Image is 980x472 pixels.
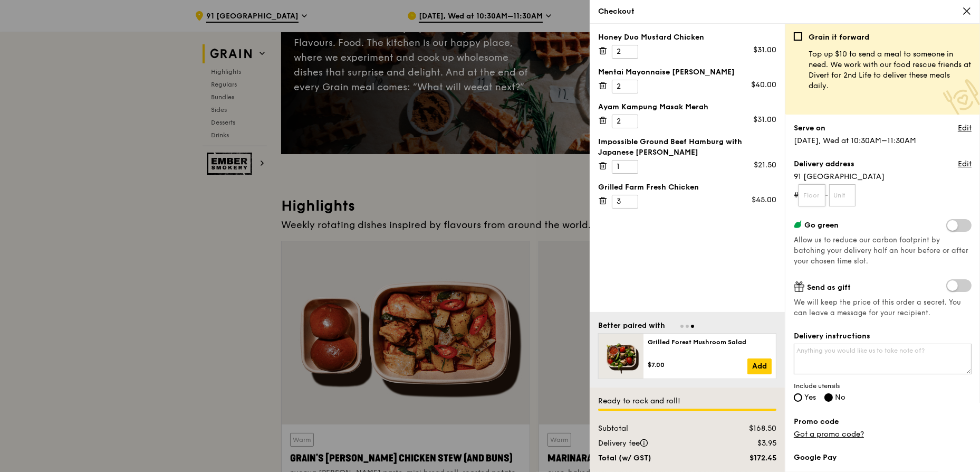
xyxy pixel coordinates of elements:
[719,423,783,434] div: $168.50
[943,79,980,117] img: Meal donation
[794,159,854,169] label: Delivery address
[804,393,816,402] span: Yes
[794,430,864,439] a: Got a promo code?
[598,102,776,112] div: Ayam Kampung Masak Merah
[598,67,776,78] div: Mentai Mayonnaise [PERSON_NAME]
[686,325,689,328] span: Go to slide 2
[807,283,851,292] span: Send as gift
[794,172,972,182] span: 91 [GEOGRAPHIC_DATA]
[598,6,972,17] div: Checkout
[592,438,719,449] div: Delivery fee
[598,320,665,331] div: Better paired with
[794,382,972,390] span: Include utensils
[598,137,776,158] div: Impossible Ground Beef Hamburg with Japanese [PERSON_NAME]
[751,80,776,90] div: $40.00
[598,32,776,43] div: Honey Duo Mustard Chicken
[719,438,783,449] div: $3.95
[804,221,839,230] span: Go green
[794,297,972,318] span: We will keep the price of this order a secret. You can leave a message for your recipient.
[794,331,972,342] label: Delivery instructions
[598,396,776,407] div: Ready to rock and roll!
[752,195,776,205] div: $45.00
[794,184,972,206] form: # -
[753,115,776,125] div: $31.00
[794,236,968,266] span: Allow us to reduce our carbon footprint by batching your delivery half an hour before or after yo...
[809,33,869,42] b: Grain it forward
[598,182,776,193] div: Grilled Farm Fresh Chicken
[835,393,846,402] span: No
[794,393,802,402] input: Yes
[754,160,776,171] div: $21.50
[719,453,783,464] div: $172.45
[794,136,916,145] span: [DATE], Wed at 10:30AM–11:30AM
[747,358,772,374] a: Add
[592,423,719,434] div: Subtotal
[648,338,772,346] div: Grilled Forest Mushroom Salad
[592,453,719,464] div: Total (w/ GST)
[958,159,972,169] a: Edit
[794,452,972,463] label: Google Pay
[829,184,856,206] input: Unit
[799,184,825,206] input: Floor
[794,417,972,427] label: Promo code
[794,123,825,134] label: Serve on
[691,325,694,328] span: Go to slide 3
[824,393,833,402] input: No
[680,325,684,328] span: Go to slide 1
[648,361,747,369] div: $7.00
[753,45,776,55] div: $31.00
[958,123,972,134] a: Edit
[809,49,972,91] p: Top up $10 to send a meal to someone in need. We work with our food rescue friends at Divert for ...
